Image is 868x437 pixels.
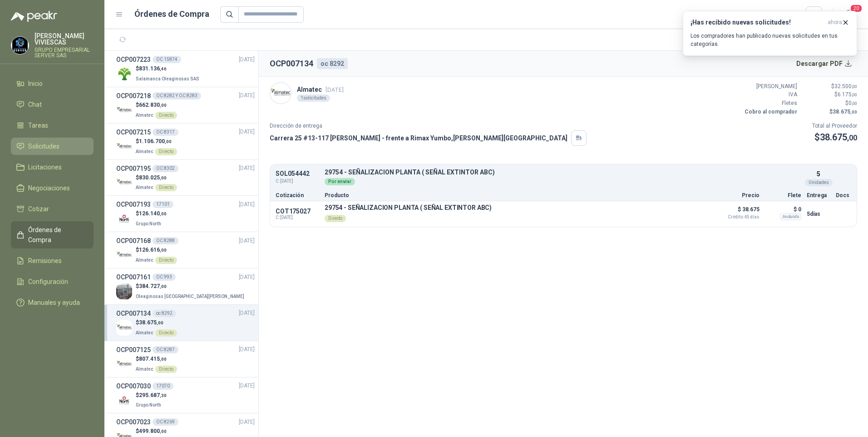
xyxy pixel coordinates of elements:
[153,346,178,353] div: OC 8287
[116,417,151,427] h3: OCP007023
[852,92,857,97] span: ,00
[812,122,857,130] p: Total al Proveedor
[153,201,173,208] div: 17101
[297,94,330,102] div: 1 solicitudes
[116,345,255,373] a: OCP007125OC 8287[DATE] Company Logo$807.415,00AlmatecDirecto
[11,159,94,176] a: Licitaciones
[820,132,857,143] span: 38.675
[153,310,176,317] div: oc 8292
[136,282,246,291] p: $
[116,139,132,154] img: Company Logo
[136,174,177,182] p: $
[276,208,319,215] p: COT175027
[136,367,153,372] span: Almatec
[136,330,153,335] span: Almatec
[160,284,167,289] span: ,00
[136,101,177,109] p: $
[828,19,842,26] span: ahora
[28,120,48,130] span: Tareas
[807,193,830,198] p: Entrega
[11,96,94,113] a: Chat
[155,112,177,119] div: Directo
[28,99,42,109] span: Chat
[28,79,43,89] span: Inicio
[116,320,132,336] img: Company Logo
[136,65,201,73] p: $
[160,103,167,108] span: ,00
[683,11,857,56] button: ¡Has recibido nuevas solicitudes!ahora Los compradores han publicado nuevas solicitudes en tus ca...
[270,122,587,130] p: Dirección de entrega
[165,139,172,144] span: ,00
[276,193,319,198] p: Cotización
[116,164,151,174] h3: OCP007195
[803,108,857,116] p: $
[239,418,255,427] span: [DATE]
[743,82,797,91] p: [PERSON_NAME]
[852,84,857,89] span: ,00
[116,356,132,372] img: Company Logo
[155,184,177,191] div: Directo
[153,237,178,244] div: OC 8288
[116,91,151,101] h3: OCP007218
[714,204,759,219] p: $ 38.675
[136,137,177,146] p: $
[11,294,94,311] a: Manuales y ayuda
[160,248,167,253] span: ,00
[153,92,201,99] div: OC 8282 Y OC 8283
[325,193,709,198] p: Producto
[116,164,255,192] a: OCP007195OC 8302[DATE] Company Logo$830.025,00AlmatecDirecto
[35,47,94,58] p: GRUPO EMPRESARIAL SERVER SAS
[139,174,167,181] span: 830.025
[838,91,857,98] span: 6.175
[847,134,857,142] span: ,00
[160,393,167,398] span: ,30
[765,193,801,198] p: Flete
[136,318,177,327] p: $
[805,179,833,186] div: Unidades
[239,200,255,209] span: [DATE]
[139,283,167,289] span: 384.727
[116,55,255,83] a: OCP007223OC 15874[DATE] Company Logo$831.136,46Salamanca Oleaginosas SAS
[139,319,163,326] span: 38.675
[116,247,132,263] img: Company Logo
[116,236,255,264] a: OCP007168OC 8288[DATE] Company Logo$126.616,00AlmatecDirecto
[270,57,313,70] h2: OCP007134
[116,308,255,337] a: OCP007134oc 8292[DATE] Company Logo$38.675,00AlmatecDirecto
[139,102,167,108] span: 662.830
[153,382,173,390] div: 17070
[833,109,857,115] span: 38.675
[136,391,167,400] p: $
[239,237,255,245] span: [DATE]
[743,99,797,108] p: Fletes
[28,298,80,308] span: Manuales y ayuda
[155,148,177,155] div: Directo
[136,209,167,218] p: $
[116,283,132,299] img: Company Logo
[325,215,346,222] div: Directo
[139,247,167,253] span: 126.616
[153,418,178,426] div: OC 8269
[239,55,255,64] span: [DATE]
[325,86,344,93] span: [DATE]
[35,33,94,45] p: [PERSON_NAME] VIVIESCAS
[28,204,49,214] span: Cotizar
[155,366,177,373] div: Directo
[116,199,255,228] a: OCP00719317101[DATE] Company Logo$126.140,00Grupo North
[139,138,172,144] span: 1.106.700
[136,221,161,226] span: Grupo North
[160,429,167,434] span: ,00
[834,83,857,89] span: 32.500
[116,236,151,246] h3: OCP007168
[160,357,167,362] span: ,00
[153,56,181,63] div: OC 15874
[116,127,255,156] a: OCP007215OC 8317[DATE] Company Logo$1.106.700,00AlmatecDirecto
[239,382,255,390] span: [DATE]
[803,90,857,99] p: $
[852,101,857,106] span: ,00
[139,356,167,362] span: 807.415
[136,246,177,254] p: $
[116,102,132,118] img: Company Logo
[136,149,153,154] span: Almatec
[136,427,177,436] p: $
[28,277,68,287] span: Configuración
